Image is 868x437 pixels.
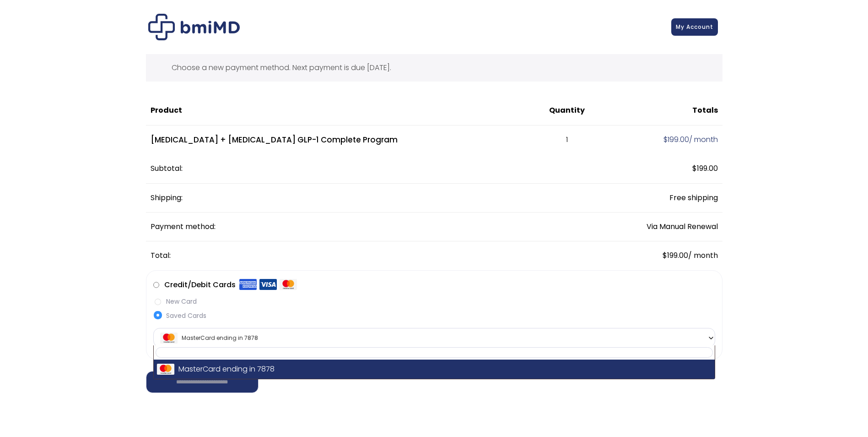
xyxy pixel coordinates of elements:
[148,14,240,40] img: Checkout
[156,328,712,348] span: MasterCard ending in 7878
[146,154,601,183] th: Subtotal:
[146,96,533,125] th: Product
[601,96,722,125] th: Totals
[153,311,715,321] label: Saved Cards
[533,126,601,155] td: 1
[146,241,601,270] th: Total:
[601,184,722,213] td: Free shipping
[663,134,689,145] span: 199.00
[280,279,297,290] img: Mastercard
[601,241,722,270] td: / month
[146,54,722,82] div: Choose a new payment method. Next payment is due [DATE].
[153,328,715,347] span: MasterCard ending in 7878
[663,250,667,261] span: $
[601,126,722,155] td: / month
[146,126,533,155] td: [MEDICAL_DATA] + [MEDICAL_DATA] GLP-1 Complete Program
[259,279,277,290] img: Visa
[154,360,715,379] li: MasterCard ending in 7878
[692,163,697,174] span: $
[663,134,668,145] span: $
[601,213,722,241] td: Via Manual Renewal
[239,279,257,290] img: Amex
[533,96,601,125] th: Quantity
[671,18,718,36] a: My Account
[663,250,688,261] span: 199.00
[146,213,601,241] th: Payment method:
[146,184,601,213] th: Shipping:
[676,23,713,31] span: My Account
[692,163,718,174] span: 199.00
[164,278,297,292] label: Credit/Debit Cards
[153,297,715,306] label: New Card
